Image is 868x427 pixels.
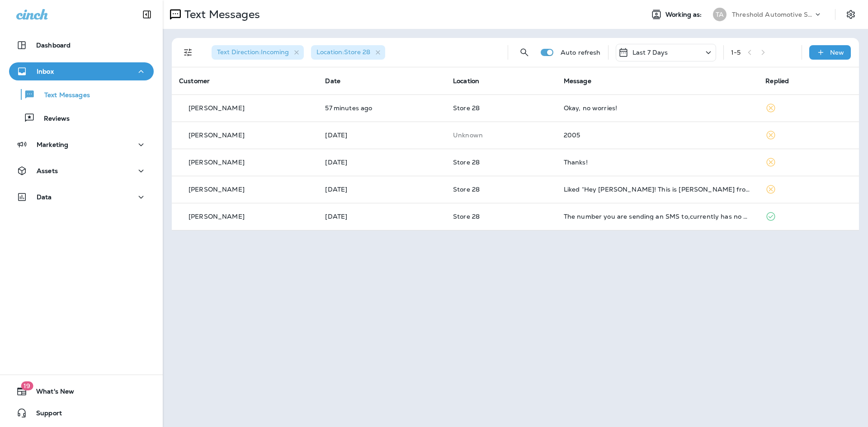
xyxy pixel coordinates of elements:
[325,213,439,220] p: Aug 22, 2025 09:23 AM
[9,108,154,127] button: Reviews
[189,186,245,193] p: [PERSON_NAME]
[212,45,304,60] div: Text Direction:Incoming
[316,48,370,56] span: Location : Store 28
[632,49,668,56] p: Last 7 Days
[9,382,154,400] button: 19What's New
[21,381,33,390] span: 19
[189,131,245,139] p: [PERSON_NAME]
[564,77,591,85] span: Message
[179,43,197,61] button: Filters
[453,212,480,221] span: Store 28
[311,45,385,60] div: Location:Store 28
[453,104,480,112] span: Store 28
[134,5,160,23] button: Collapse Sidebar
[325,104,439,112] p: Aug 29, 2025 09:55 AM
[732,11,813,18] p: Threshold Automotive Service dba Grease Monkey
[665,11,704,19] span: Working as:
[325,186,439,193] p: Aug 23, 2025 12:03 PM
[9,85,154,104] button: Text Messages
[564,104,751,112] div: Okay, no worries!
[217,48,289,56] span: Text Direction : Incoming
[564,159,751,166] div: Thanks!
[27,388,74,399] span: What's New
[189,213,245,220] p: [PERSON_NAME]
[35,115,70,123] p: Reviews
[325,77,340,85] span: Date
[843,6,859,23] button: Settings
[765,77,789,85] span: Replied
[564,186,751,193] div: Liked “Hey Ricky! This is Danny from Grease Monkey. I'm just sending you a friendly reminder of y...
[35,91,90,100] p: Text Messages
[325,131,439,139] p: Aug 27, 2025 04:20 PM
[36,42,71,49] p: Dashboard
[37,167,58,174] p: Assets
[564,131,751,139] div: 2005
[325,159,439,166] p: Aug 23, 2025 12:07 PM
[37,68,54,75] p: Inbox
[830,49,844,56] p: New
[713,8,726,21] div: TA
[37,193,52,201] p: Data
[564,213,751,220] div: The number you are sending an SMS to,currently has no SMS capabilities.
[189,104,245,112] p: [PERSON_NAME]
[515,43,533,61] button: Search Messages
[189,159,245,166] p: [PERSON_NAME]
[731,49,741,56] div: 1 - 5
[37,141,68,148] p: Marketing
[9,404,154,422] button: Support
[9,62,154,80] button: Inbox
[453,185,480,193] span: Store 28
[9,36,154,54] button: Dashboard
[27,409,62,420] span: Support
[9,136,154,154] button: Marketing
[453,131,549,139] p: This customer does not have a last location and the phone number they messaged is not assigned to...
[181,8,260,21] p: Text Messages
[9,162,154,180] button: Assets
[453,158,480,166] span: Store 28
[453,77,479,85] span: Location
[179,77,210,85] span: Customer
[561,49,601,56] p: Auto refresh
[9,188,154,206] button: Data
